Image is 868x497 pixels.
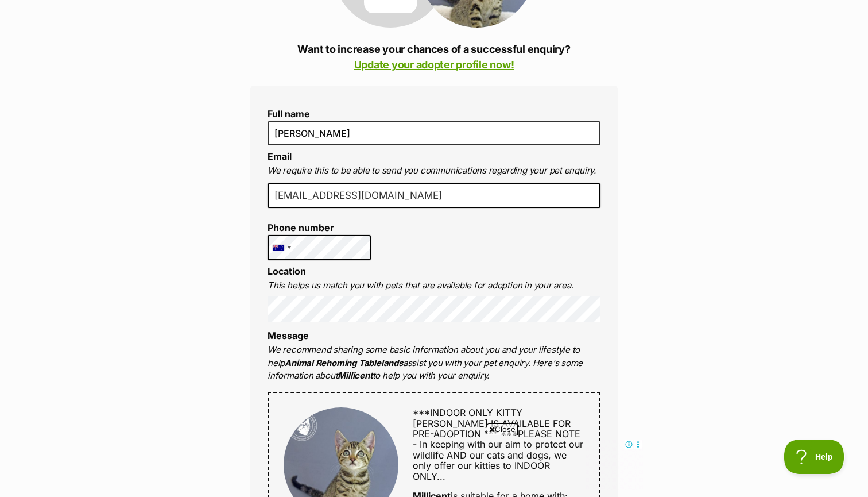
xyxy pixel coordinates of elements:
strong: Millicent [338,370,372,381]
label: Message [268,330,309,341]
div: Australia: +61 [268,236,294,260]
p: Want to increase your chances of a successful enquiry? [250,41,618,72]
label: Full name [268,109,600,119]
a: Update your adopter profile now! [354,59,514,71]
span: Close [487,423,518,435]
input: E.g. Jimmy Chew [268,121,600,145]
p: We recommend sharing some basic information about you and your lifestyle to help assist you with ... [268,344,600,383]
iframe: Advertisement [225,440,643,491]
label: Phone number [268,222,371,233]
p: We require this to be able to send you communications regarding your pet enquiry. [268,164,600,178]
label: Location [268,265,306,277]
p: This helps us match you with pets that are available for adoption in your area. [268,279,600,292]
iframe: Help Scout Beacon - Open [784,440,845,474]
strong: Animal Rehoming Tablelands [285,357,403,368]
span: ***INDOOR ONLY KITTY [PERSON_NAME] IS AVAILABLE FOR PRE-ADOPTION *** [413,407,571,440]
label: Email [268,151,292,162]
